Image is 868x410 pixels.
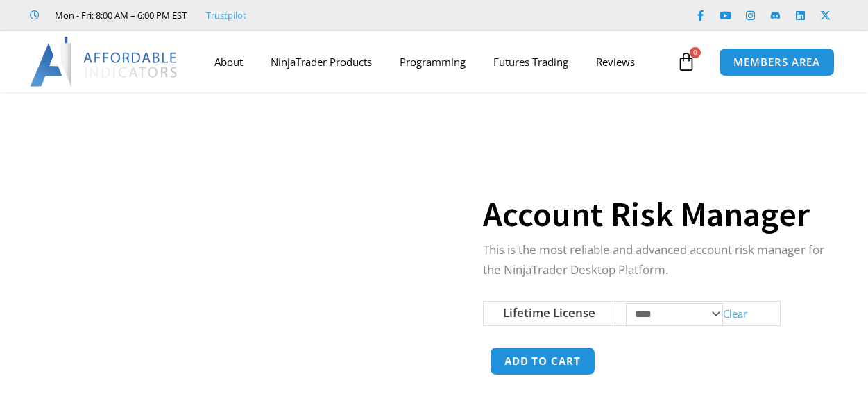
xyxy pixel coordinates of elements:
a: Reviews [582,46,649,78]
span: Mon - Fri: 8:00 AM – 6:00 PM EST [51,7,187,24]
nav: Menu [201,46,673,78]
a: Clear options [723,306,747,320]
h1: Account Risk Manager [483,190,833,239]
span: 0 [690,47,701,58]
span: MEMBERS AREA [733,57,820,67]
button: Add to cart [490,347,595,375]
p: This is the most reliable and advanced account risk manager for the NinjaTrader Desktop Platform. [483,240,833,280]
a: Futures Trading [479,46,582,78]
img: LogoAI | Affordable Indicators – NinjaTrader [30,37,179,87]
a: MEMBERS AREA [719,48,835,76]
a: NinjaTrader Products [257,46,386,78]
label: Lifetime License [503,305,595,321]
a: Programming [386,46,479,78]
a: 0 [656,42,717,82]
a: About [201,46,257,78]
a: Trustpilot [206,7,246,24]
